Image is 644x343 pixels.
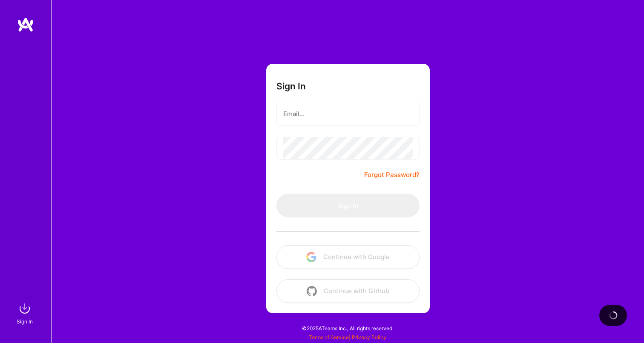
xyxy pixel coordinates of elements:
[276,81,306,91] h3: Sign In
[309,334,386,340] span: |
[18,300,33,326] a: sign inSign In
[17,17,34,32] img: logo
[607,309,619,321] img: loading
[276,245,420,269] button: Continue with Google
[283,103,413,125] input: Email...
[364,170,420,180] a: Forgot Password?
[306,252,316,262] img: icon
[352,334,386,340] a: Privacy Policy
[307,286,317,296] img: icon
[17,317,33,326] div: Sign In
[276,279,420,303] button: Continue with Github
[16,300,33,317] img: sign in
[309,334,349,340] a: Terms of Service
[51,317,644,339] div: © 2025 ATeams Inc., All rights reserved.
[276,194,420,217] button: Sign In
